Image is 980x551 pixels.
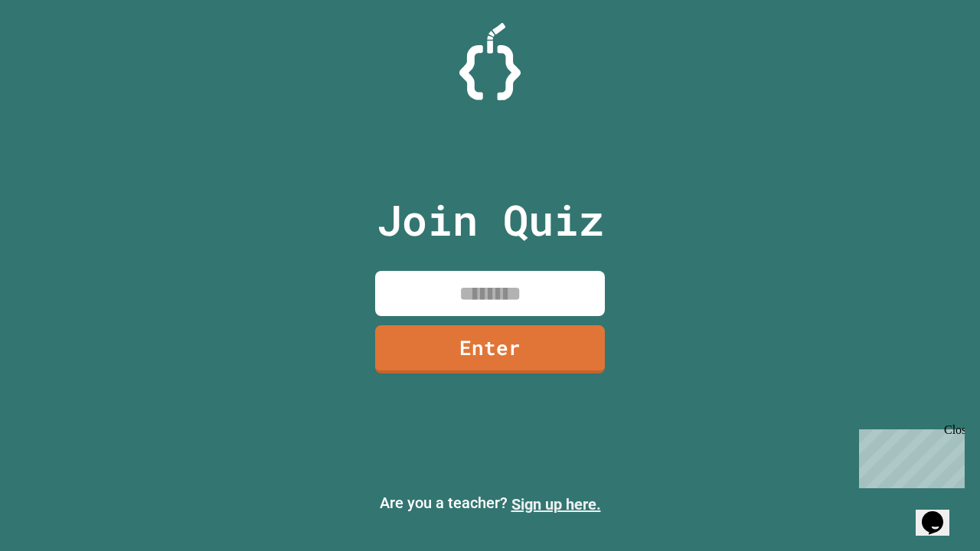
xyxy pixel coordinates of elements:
iframe: chat widget [853,423,965,488]
img: Logo.svg [459,23,521,100]
a: Sign up here. [511,495,601,514]
p: Are you a teacher? [12,491,968,516]
a: Enter [375,325,605,373]
p: Join Quiz [377,188,604,252]
div: Chat with us now!Close [6,6,106,97]
iframe: chat widget [916,490,965,536]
